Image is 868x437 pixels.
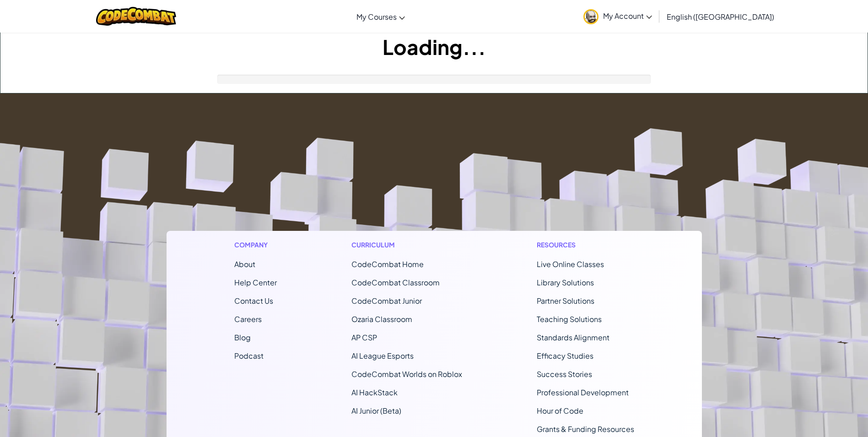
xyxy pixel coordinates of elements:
a: Blog [234,333,251,342]
img: avatar [583,9,598,24]
a: CodeCombat Classroom [351,278,440,287]
span: My Courses [356,12,397,22]
a: Library Solutions [537,278,594,287]
a: Careers [234,314,262,324]
h1: Curriculum [351,240,462,250]
a: Help Center [234,278,277,287]
h1: Loading... [0,33,868,61]
img: CodeCombat logo [96,7,176,26]
a: Live Online Classes [537,259,604,269]
a: Teaching Solutions [537,314,602,324]
a: Professional Development [537,388,629,397]
span: English ([GEOGRAPHIC_DATA]) [667,12,774,22]
a: AI Junior (Beta) [351,406,401,415]
a: Hour of Code [537,406,583,415]
span: My Account [603,11,652,21]
a: Partner Solutions [537,296,594,306]
a: Efficacy Studies [537,351,593,361]
span: CodeCombat Home [351,259,424,269]
a: Standards Alignment [537,333,609,342]
a: Podcast [234,351,264,361]
a: Grants & Funding Resources [537,424,634,434]
a: My Account [579,2,657,31]
a: AP CSP [351,333,377,342]
h1: Company [234,240,277,250]
span: Contact Us [234,296,273,306]
a: Success Stories [537,369,592,379]
a: English ([GEOGRAPHIC_DATA]) [662,4,779,29]
a: AI HackStack [351,388,398,397]
a: Ozaria Classroom [351,314,412,324]
a: My Courses [352,4,410,29]
h1: Resources [537,240,634,250]
a: About [234,259,255,269]
a: AI League Esports [351,351,414,361]
a: CodeCombat Junior [351,296,422,306]
a: CodeCombat Worlds on Roblox [351,369,462,379]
